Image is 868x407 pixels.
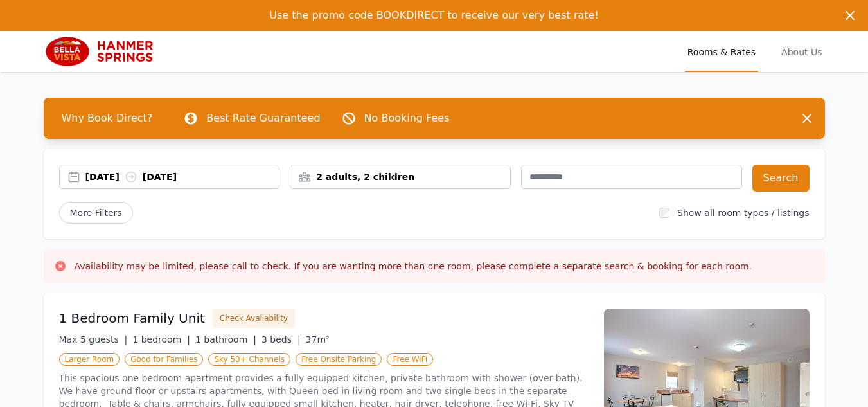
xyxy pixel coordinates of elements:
span: Sky 50+ Channels [208,353,290,366]
span: 37m² [306,334,330,345]
h3: 1 Bedroom Family Unit [59,309,205,327]
span: 1 bedroom | [132,334,190,345]
a: About Us [779,31,824,72]
div: [DATE] [DATE] [85,170,279,183]
span: Free WiFi [387,353,433,366]
span: Larger Room [59,353,120,366]
span: Good for Families [125,353,203,366]
a: Rooms & Rates [685,31,758,72]
span: Use the promo code BOOKDIRECT to receive our very best rate! [269,9,599,21]
span: 3 beds | [261,334,301,345]
span: Free Onsite Parking [296,353,382,366]
button: Check Availability [213,309,295,328]
span: More Filters [59,202,133,224]
img: Bella Vista Hanmer Springs [44,36,168,67]
h3: Availability may be limited, please call to check. If you are wanting more than one room, please ... [75,260,752,273]
p: Best Rate Guaranteed [206,111,320,126]
label: Show all room types / listings [677,208,809,218]
p: No Booking Fees [364,111,450,126]
button: Search [752,165,810,192]
span: Why Book Direct? [51,105,163,131]
div: 2 adults, 2 children [290,170,510,183]
span: 1 bathroom | [195,334,256,345]
span: Max 5 guests | [59,334,128,345]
